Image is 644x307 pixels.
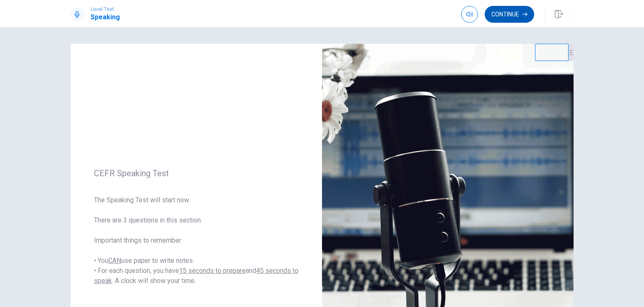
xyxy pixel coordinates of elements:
span: The Speaking Test will start now. There are 3 questions in this section. Important things to reme... [94,195,299,286]
u: CAN [108,257,121,265]
u: 15 seconds to prepare [179,267,246,275]
span: Level Test [91,6,120,12]
h1: Speaking [91,12,120,22]
span: CEFR Speaking Test [94,168,299,178]
button: Continue [485,6,534,23]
